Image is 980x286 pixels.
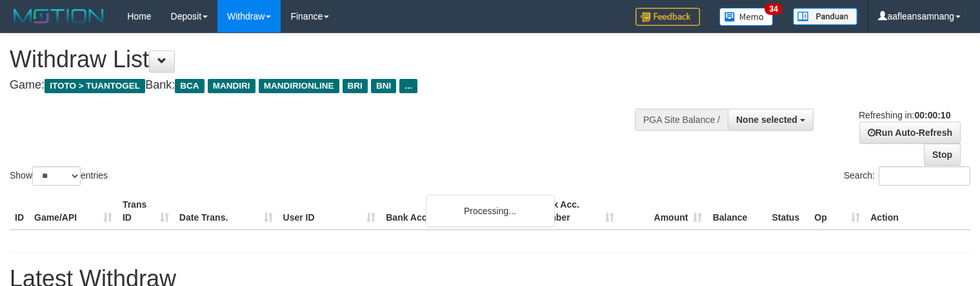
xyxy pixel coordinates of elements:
[719,8,774,26] img: Button%20Memo.svg
[343,79,368,93] span: BRI
[45,79,145,93] span: ITOTO > TUANTOGEL
[859,110,950,120] span: Refreshing in:
[531,193,619,230] th: Bank Acc. Number
[381,193,530,230] th: Bank Acc. Name
[32,166,81,186] select: Showentries
[793,8,857,25] img: panduan.png
[914,110,950,120] strong: 00:00:10
[924,144,961,166] a: Stop
[426,195,555,227] div: Processing...
[278,193,381,230] th: User ID
[208,79,255,93] span: MANDIRI
[371,79,396,93] span: BNI
[399,79,417,93] span: ...
[766,193,809,230] th: Status
[10,47,641,72] h1: Withdraw List
[859,122,961,144] a: Run Auto-Refresh
[619,193,708,230] th: Amount
[10,6,108,26] img: MOTION_logo.png
[707,193,766,230] th: Balance
[175,79,204,93] span: BCA
[174,193,278,230] th: Date Trans.
[736,115,797,125] span: None selected
[765,3,782,15] span: 34
[879,166,970,186] input: Search:
[10,166,108,186] label: Show entries
[809,193,865,230] th: Op
[29,193,117,230] th: Game/API
[117,193,174,230] th: Trans ID
[635,109,728,131] div: PGA Site Balance /
[865,193,970,230] th: Action
[728,109,814,131] button: None selected
[844,166,970,186] label: Search:
[10,79,641,92] h4: Game: Bank:
[635,8,700,26] img: Feedback.jpg
[259,79,339,93] span: MANDIRIONLINE
[10,193,29,230] th: ID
